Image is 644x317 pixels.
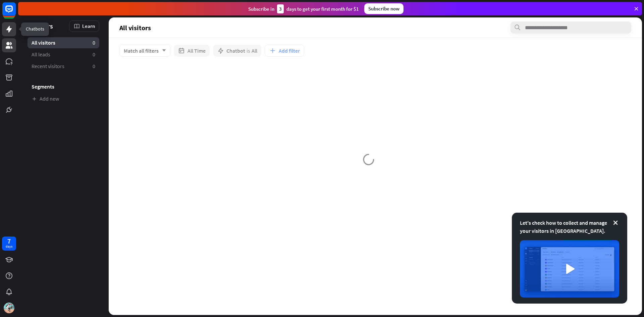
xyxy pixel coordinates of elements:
[6,244,12,249] div: days
[32,51,50,58] span: All leads
[28,61,99,72] a: Recent visitors 0
[5,3,25,23] button: Open LiveChat chat widget
[2,236,16,251] a: 7 days
[32,63,64,70] span: Recent visitors
[28,83,99,90] h3: Segments
[119,24,151,32] span: All visitors
[28,49,99,60] a: All leads 0
[364,3,404,14] div: Subscribe now
[28,93,99,104] a: Add new
[93,39,95,46] aside: 0
[520,219,619,235] div: Let's check how to collect and manage your visitors in [GEOGRAPHIC_DATA].
[520,240,619,298] img: image
[248,4,359,13] div: Subscribe in days to get your first month for $1
[32,39,55,46] span: All visitors
[7,238,11,244] div: 7
[277,4,284,13] div: 3
[82,23,95,29] span: Learn
[32,22,53,30] span: Visitors
[93,63,95,70] aside: 0
[93,51,95,58] aside: 0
